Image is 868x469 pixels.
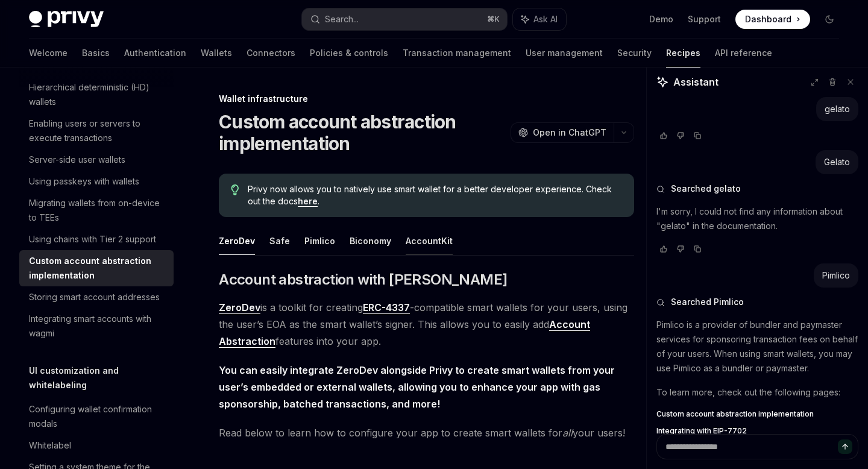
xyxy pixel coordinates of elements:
a: Integrating with EIP-7702 [656,426,858,436]
a: Recipes [666,39,700,68]
button: ZeroDev [219,227,255,255]
button: Pimlico [304,227,335,255]
div: Integrating smart accounts with wagmi [29,312,166,341]
div: Search... [325,12,359,27]
a: Integrating smart accounts with wagmi [19,308,174,344]
svg: Tip [231,184,239,195]
p: To learn more, check out the following pages: [656,385,858,400]
a: Wallets [201,39,232,68]
div: Using passkeys with wallets [29,174,139,189]
a: Server-side user wallets [19,149,174,171]
a: here [298,196,318,207]
span: Ask AI [533,13,558,25]
div: Wallet infrastructure [219,93,634,105]
div: Migrating wallets from on-device to TEEs [29,196,166,225]
a: Storing smart account addresses [19,286,174,308]
div: Custom account abstraction implementation [29,254,166,283]
p: I'm sorry, I could not find any information about "gelato" in the documentation. [656,204,858,233]
button: Ask AI [513,8,566,30]
button: Search...⌘K [302,8,506,30]
button: Biconomy [350,227,391,255]
div: Hierarchical deterministic (HD) wallets [29,80,166,109]
a: Hierarchical deterministic (HD) wallets [19,77,174,113]
button: Searched Pimlico [656,296,858,308]
div: Using chains with Tier 2 support [29,232,156,247]
span: Dashboard [745,13,791,25]
div: Server-side user wallets [29,153,125,167]
span: Account abstraction with [PERSON_NAME] [219,270,507,289]
a: ZeroDev [219,301,260,314]
h1: Custom account abstraction implementation [219,111,506,154]
span: ⌘ K [487,14,500,24]
div: Enabling users or servers to execute transactions [29,116,166,145]
span: Read below to learn how to configure your app to create smart wallets for your users! [219,424,634,441]
a: Whitelabel [19,435,174,456]
a: Basics [82,39,110,68]
button: Searched gelato [656,183,858,195]
a: Authentication [124,39,186,68]
a: Custom account abstraction implementation [656,409,858,419]
a: Support [688,13,721,25]
div: Whitelabel [29,438,71,453]
span: Integrating with EIP-7702 [656,426,747,436]
button: Send message [838,439,852,454]
div: Gelato [824,156,850,168]
a: Security [617,39,652,68]
button: Toggle dark mode [820,10,839,29]
a: Demo [649,13,673,25]
p: Pimlico is a provider of bundler and paymaster services for sponsoring transaction fees on behalf... [656,318,858,376]
a: Policies & controls [310,39,388,68]
span: Searched Pimlico [671,296,744,308]
button: Safe [269,227,290,255]
a: Using passkeys with wallets [19,171,174,192]
a: Connectors [247,39,295,68]
div: Storing smart account addresses [29,290,160,304]
a: Enabling users or servers to execute transactions [19,113,174,149]
span: Custom account abstraction implementation [656,409,814,419]
h5: UI customization and whitelabeling [29,364,174,392]
button: AccountKit [406,227,453,255]
button: Open in ChatGPT [511,122,614,143]
a: Welcome [29,39,68,68]
a: Dashboard [735,10,810,29]
a: API reference [715,39,772,68]
a: Migrating wallets from on-device to TEEs [19,192,174,228]
img: dark logo [29,11,104,28]
a: Using chains with Tier 2 support [19,228,174,250]
div: gelato [825,103,850,115]
a: Custom account abstraction implementation [19,250,174,286]
a: User management [526,39,603,68]
strong: You can easily integrate ZeroDev alongside Privy to create smart wallets from your user’s embedde... [219,364,615,410]
div: Pimlico [822,269,850,282]
span: Assistant [673,75,719,89]
span: is a toolkit for creating -compatible smart wallets for your users, using the user’s EOA as the s... [219,299,634,350]
em: all [562,427,573,439]
a: Configuring wallet confirmation modals [19,398,174,435]
span: Open in ChatGPT [533,127,606,139]
span: Privy now allows you to natively use smart wallet for a better developer experience. Check out th... [248,183,622,207]
a: ERC-4337 [363,301,410,314]
span: Searched gelato [671,183,741,195]
a: Transaction management [403,39,511,68]
div: Configuring wallet confirmation modals [29,402,166,431]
